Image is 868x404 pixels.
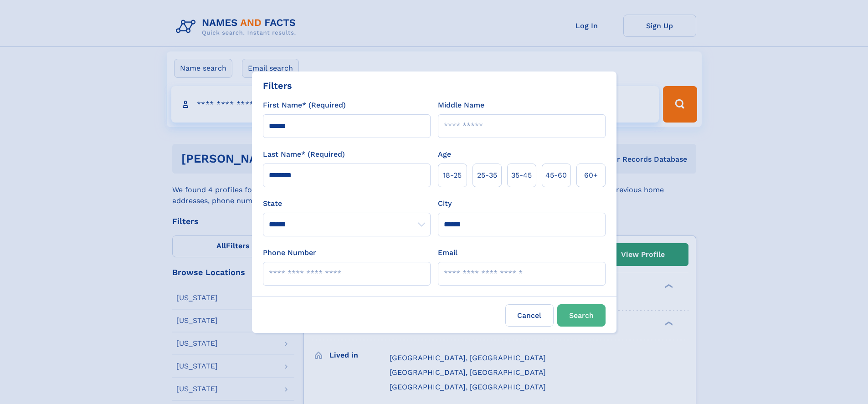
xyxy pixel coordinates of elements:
div: Filters [263,79,292,92]
label: Cancel [505,304,554,327]
label: Last Name* (Required) [263,149,345,160]
button: Search [557,304,606,327]
label: Middle Name [438,100,484,111]
label: Age [438,149,451,160]
label: City [438,198,452,209]
span: 45‑60 [545,170,567,181]
label: State [263,198,431,209]
span: 35‑45 [511,170,532,181]
label: First Name* (Required) [263,100,346,111]
span: 18‑25 [443,170,462,181]
span: 60+ [584,170,598,181]
label: Phone Number [263,247,316,258]
span: 25‑35 [477,170,497,181]
label: Email [438,247,457,258]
